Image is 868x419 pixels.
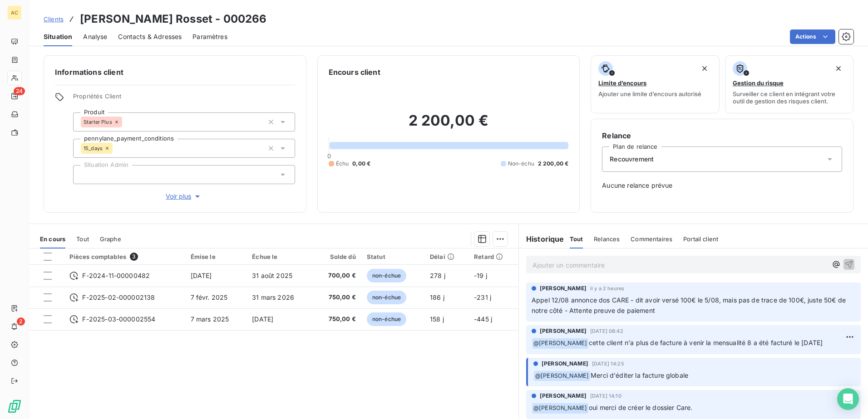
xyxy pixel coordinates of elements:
[367,269,406,283] span: non-échue
[430,293,444,301] span: 186 j
[44,15,64,23] span: Clients
[84,146,103,151] span: 15_days
[430,253,463,260] div: Délai
[327,152,331,160] span: 0
[352,160,370,168] span: 0,00 €
[82,271,150,280] span: F-2024-11-00000482
[318,293,355,302] span: 750,00 €
[837,388,859,410] div: Open Intercom Messenger
[318,253,355,260] div: Solde dû
[14,87,25,95] span: 24
[191,253,242,260] div: Émise le
[44,32,72,41] span: Situation
[191,272,212,279] span: [DATE]
[610,155,654,164] span: Recouvrement
[733,90,846,105] span: Surveiller ce client en intégrant votre outil de gestion des risques client.
[80,11,266,27] h3: [PERSON_NAME] Rosset - 000266
[329,112,569,139] h2: 2 200,00 €
[81,171,88,179] input: Ajouter une valeur
[166,192,202,201] span: Voir plus
[590,328,623,334] span: [DATE] 08:42
[540,284,587,292] span: [PERSON_NAME]
[602,130,842,141] h6: Relance
[631,235,672,243] span: Commentaires
[591,55,719,113] button: Limite d’encoursAjouter une limite d’encours autorisé
[591,371,688,379] span: Merci d'éditer la facture globale
[474,253,513,260] div: Retard
[73,93,295,105] span: Propriétés Client
[367,291,406,304] span: non-échue
[598,90,701,97] span: Ajouter une limite d’encours autorisé
[7,5,22,20] div: AC
[532,403,588,414] span: @ [PERSON_NAME]
[683,235,718,243] span: Portail client
[540,392,587,400] span: [PERSON_NAME]
[318,271,355,280] span: 700,00 €
[733,79,784,87] span: Gestion du risque
[474,272,487,279] span: -19 j
[192,32,227,41] span: Paramètres
[252,253,307,260] div: Échue le
[519,234,564,244] h6: Historique
[252,272,292,279] span: 31 août 2025
[725,55,853,113] button: Gestion du risqueSurveiller ce client en intégrant votre outil de gestion des risques client.
[55,67,295,78] h6: Informations client
[570,235,583,243] span: Tout
[252,293,294,301] span: 31 mars 2026
[540,327,587,335] span: [PERSON_NAME]
[474,293,491,301] span: -231 j
[82,293,155,302] span: F-2025-02-000002138
[83,32,107,41] span: Analyse
[538,160,569,168] span: 2 200,00 €
[367,312,406,326] span: non-échue
[594,235,620,243] span: Relances
[130,253,138,261] span: 3
[589,404,692,411] span: oui merci de créer le dossier Care.
[602,181,842,190] span: Aucune relance prévue
[100,235,121,243] span: Graphe
[82,315,155,324] span: F-2025-03-000002554
[534,371,590,381] span: @ [PERSON_NAME]
[329,67,380,78] h6: Encours client
[367,253,419,260] div: Statut
[76,235,89,243] span: Tout
[252,315,273,323] span: [DATE]
[113,144,120,152] input: Ajouter une valeur
[336,160,349,168] span: Échu
[590,286,624,291] span: il y a 2 heures
[589,339,823,346] span: cette client n'a plus de facture à venir la mensualité 8 a été facturé le [DATE]
[592,361,624,366] span: [DATE] 14:25
[318,315,355,324] span: 750,00 €
[84,119,112,125] span: Starter Plus
[17,317,25,326] span: 2
[542,360,588,368] span: [PERSON_NAME]
[191,293,228,301] span: 7 févr. 2025
[430,272,445,279] span: 278 j
[532,296,848,314] span: Appel 12/08 annonce dos CARE - dit avoir versé 100€ le 5/08, mais pas de trace de 100€, juste 50€...
[430,315,444,323] span: 158 j
[590,393,621,399] span: [DATE] 14:10
[508,160,534,168] span: Non-échu
[69,253,179,261] div: Pièces comptables
[474,315,492,323] span: -445 j
[7,399,22,414] img: Logo LeanPay
[7,89,21,103] a: 24
[118,32,182,41] span: Contacts & Adresses
[598,79,646,87] span: Limite d’encours
[44,15,64,24] a: Clients
[790,29,835,44] button: Actions
[73,191,295,201] button: Voir plus
[122,118,129,126] input: Ajouter une valeur
[191,315,229,323] span: 7 mars 2025
[40,235,65,243] span: En cours
[532,338,588,349] span: @ [PERSON_NAME]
